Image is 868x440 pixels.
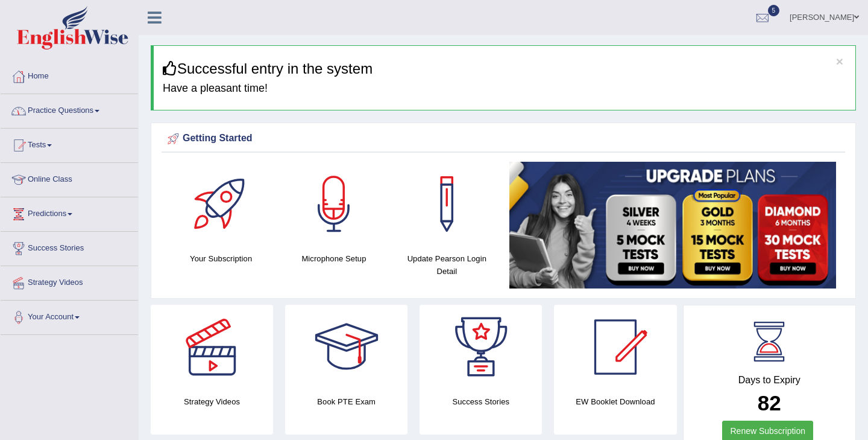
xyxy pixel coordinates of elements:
[163,83,846,95] h4: Have a pleasant time!
[151,395,273,408] h4: Strategy Videos
[397,252,497,278] h4: Update Pearson Login Detail
[554,395,676,408] h4: EW Booklet Download
[171,252,271,265] h4: Your Subscription
[420,395,542,408] h4: Success Stories
[163,61,846,77] h3: Successful entry in the system
[285,395,407,408] h4: Book PTE Exam
[768,5,780,16] span: 5
[1,301,138,331] a: Your Account
[165,130,842,148] div: Getting Started
[1,94,138,124] a: Practice Questions
[1,197,138,228] a: Predictions
[1,232,138,262] a: Success Stories
[697,375,843,386] h4: Days to Expiry
[758,391,781,415] b: 82
[509,162,836,289] img: small5.jpg
[1,163,138,193] a: Online Class
[1,129,138,159] a: Tests
[283,252,384,265] h4: Microphone Setup
[1,266,138,296] a: Strategy Videos
[1,60,138,90] a: Home
[836,55,843,68] button: ×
